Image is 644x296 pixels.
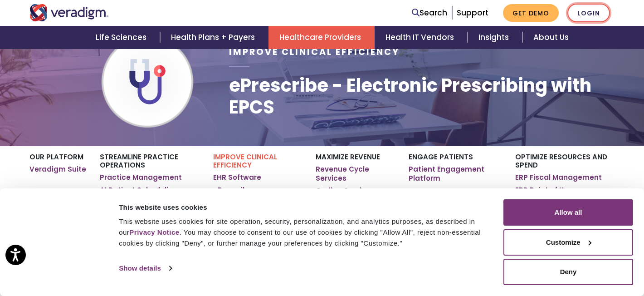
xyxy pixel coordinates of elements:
a: EHR Software [213,173,261,182]
button: Allow all [503,199,633,226]
button: Customize [503,229,633,256]
a: Search [412,7,447,19]
a: Veradigm Suite [29,165,86,174]
h1: ePrescribe - Electronic Prescribing with EPCS [229,74,615,118]
a: ERP Fiscal Management [515,173,602,182]
div: This website uses cookies for site operation, security, personalization, and analytics purposes, ... [119,216,493,249]
a: Support [457,7,488,18]
img: Veradigm logo [29,4,109,21]
a: Show details [119,261,171,275]
a: Practice Management [100,173,182,182]
a: Health IT Vendors [375,26,468,49]
span: Improve Clinical Efficiency [229,46,400,58]
a: Insights [468,26,522,49]
a: Patient Engagement Platform [409,165,502,183]
a: Get Demo [503,4,559,22]
a: Life Sciences [85,26,160,49]
a: Login [567,4,610,22]
a: Coding Services [316,186,375,195]
a: ERP Point of Use [515,186,572,195]
a: ePrescribe [213,186,252,195]
a: About Us [522,26,580,49]
a: Healthcare Providers [268,26,375,49]
a: Privacy Notice [129,228,179,236]
a: Revenue Cycle Services [316,165,395,183]
a: AI Patient Scheduling [100,186,178,195]
div: This website uses cookies [119,202,493,213]
a: Health Plans + Payers [160,26,268,49]
button: Deny [503,259,633,285]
